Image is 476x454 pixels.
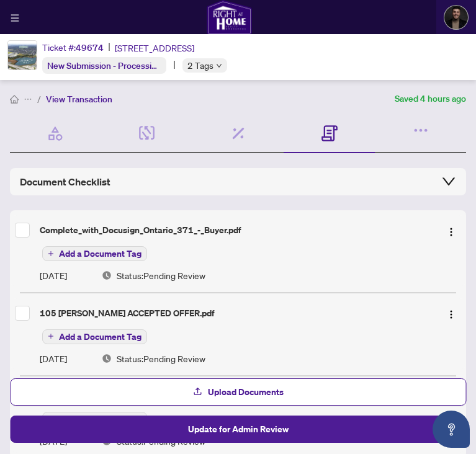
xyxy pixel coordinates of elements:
[40,352,67,365] span: [DATE]
[46,94,112,105] span: View Transaction
[102,270,112,280] img: Document Status
[59,249,141,258] span: Add a Document Tag
[441,303,461,323] button: Logo
[42,40,104,55] div: Ticket #:
[10,95,19,104] span: home
[117,352,205,365] span: Status: Pending Review
[48,333,54,339] span: plus
[8,41,37,69] img: IMG-N12313075_1.jpg
[24,95,32,104] span: ellipsis
[10,378,466,406] button: Upload Documents
[48,251,54,257] span: plus
[444,6,468,29] img: Profile Icon
[76,42,104,53] span: 49674
[40,269,67,282] span: [DATE]
[441,220,461,240] button: Logo
[395,92,466,106] article: Saved 4 hours ago
[59,332,141,341] span: Add a Document Tag
[187,58,213,73] span: 2 Tags
[40,223,431,237] div: Complete_with_Docusign_Ontario_371_-_Buyer.pdf
[20,174,110,189] span: Document Checklist
[446,227,456,237] img: Logo
[20,174,456,189] div: Document Checklist
[42,246,147,261] button: Add a Document Tag
[208,382,284,402] span: Upload Documents
[10,416,466,443] button: Update for Admin Review
[40,306,431,320] div: 105 [PERSON_NAME] ACCEPTED OFFER.pdf
[117,269,205,282] span: Status: Pending Review
[37,92,41,106] li: /
[115,41,194,55] span: [STREET_ADDRESS]
[11,14,19,22] span: menu
[216,63,222,69] span: down
[446,309,456,319] img: Logo
[441,174,456,189] span: collapsed
[42,329,147,344] button: Add a Document Tag
[47,60,195,71] span: New Submission - Processing Pending
[433,411,470,448] button: Open asap
[102,354,112,363] img: Document Status
[188,419,289,439] span: Update for Admin Review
